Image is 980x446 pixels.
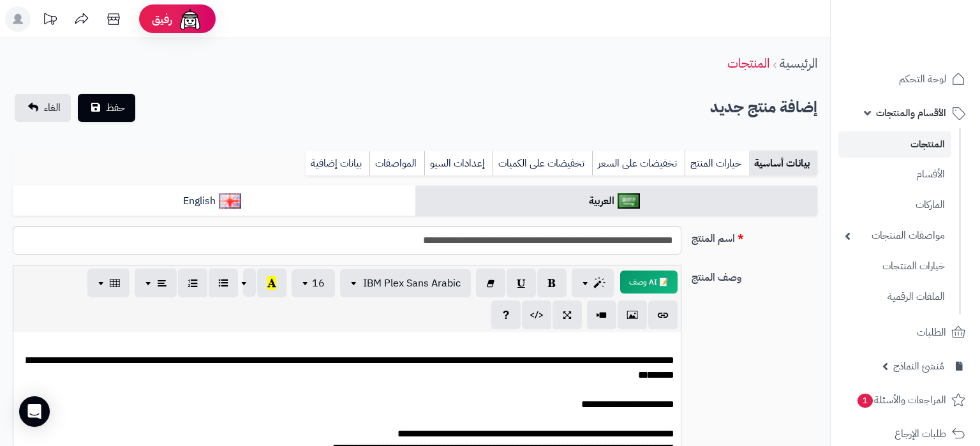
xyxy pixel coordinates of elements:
a: الطلبات [838,317,972,348]
span: لوحة التحكم [899,70,946,88]
a: الغاء [15,94,71,122]
span: مُنشئ النماذج [893,357,944,375]
a: المراجعات والأسئلة1 [838,385,972,415]
span: حفظ [106,100,125,115]
span: 1 [857,394,873,408]
span: 16 [312,276,325,291]
a: المنتجات [838,131,951,158]
img: ai-face.png [177,6,203,32]
a: إعدادات السيو [424,151,493,176]
label: وصف المنتج [687,265,822,285]
a: لوحة التحكم [838,64,972,94]
span: IBM Plex Sans Arabic [363,276,461,291]
span: الطلبات [917,323,946,341]
img: العربية [618,193,640,209]
a: المواصفات [369,151,424,176]
button: حفظ [78,94,135,122]
span: المراجعات والأسئلة [856,391,946,409]
a: تخفيضات على السعر [592,151,685,176]
a: الملفات الرقمية [838,283,951,311]
a: العربية [415,186,818,217]
a: الأقسام [838,161,951,188]
a: تخفيضات على الكميات [493,151,592,176]
div: Open Intercom Messenger [19,396,50,427]
button: 16 [292,269,335,297]
a: المنتجات [727,54,769,73]
a: بيانات أساسية [749,151,817,176]
a: الماركات [838,191,951,219]
a: مواصفات المنتجات [838,222,951,249]
span: الأقسام والمنتجات [876,104,946,122]
label: اسم المنتج [687,226,822,246]
button: IBM Plex Sans Arabic [340,269,471,297]
a: تحديثات المنصة [34,6,66,35]
img: English [219,193,241,209]
button: 📝 AI وصف [620,271,678,294]
span: الغاء [44,100,61,115]
span: طلبات الإرجاع [895,425,946,443]
a: خيارات المنتجات [838,253,951,280]
a: بيانات إضافية [306,151,369,176]
a: English [13,186,415,217]
h2: إضافة منتج جديد [710,94,817,121]
a: الرئيسية [780,54,817,73]
span: رفيق [152,11,172,27]
a: خيارات المنتج [685,151,749,176]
